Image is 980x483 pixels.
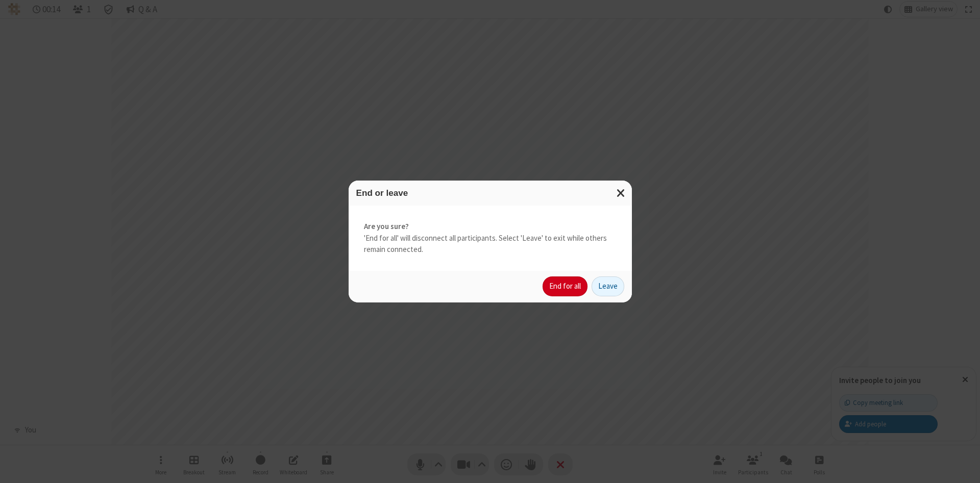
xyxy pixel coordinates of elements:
button: End for all [543,276,587,297]
div: 'End for all' will disconnect all participants. Select 'Leave' to exit while others remain connec... [349,206,632,271]
button: Close modal [610,181,632,206]
strong: Are you sure? [364,221,617,233]
button: Leave [592,276,624,297]
h3: End or leave [356,188,624,198]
